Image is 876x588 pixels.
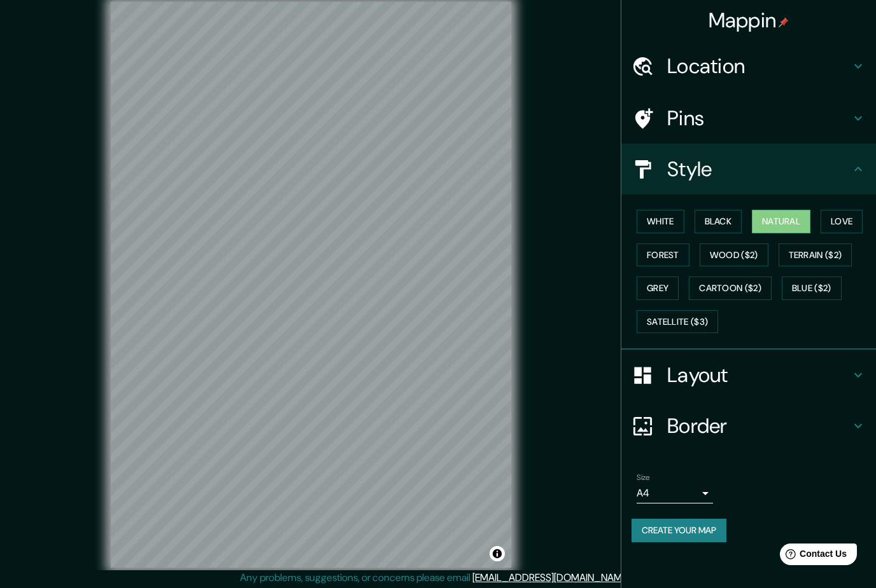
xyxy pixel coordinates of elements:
[621,93,876,144] div: Pins
[632,519,726,542] button: Create your map
[779,17,789,27] img: pin-icon.png
[637,243,689,267] button: Forest
[667,53,851,79] h4: Location
[700,243,768,267] button: Wood ($2)
[667,362,851,388] h4: Layout
[689,277,772,300] button: Cartoon ($2)
[621,400,876,451] div: Border
[763,538,862,574] iframe: Help widget launcher
[637,483,713,503] div: A4
[637,310,718,334] button: Satellite ($3)
[637,277,679,300] button: Grey
[621,350,876,400] div: Layout
[111,2,511,568] canvas: Map
[752,210,810,233] button: Natural
[637,210,684,233] button: White
[240,570,632,585] p: Any problems, suggestions, or concerns please email .
[695,210,742,233] button: Black
[621,144,876,195] div: Style
[779,243,852,267] button: Terrain ($2)
[621,41,876,92] div: Location
[472,571,630,584] a: [EMAIL_ADDRESS][DOMAIN_NAME]
[667,106,851,131] h4: Pins
[709,8,789,33] h4: Mappin
[782,277,842,300] button: Blue ($2)
[667,413,851,439] h4: Border
[637,472,650,483] label: Size
[821,210,863,233] button: Love
[667,156,851,182] h4: Style
[490,546,505,561] button: Toggle attribution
